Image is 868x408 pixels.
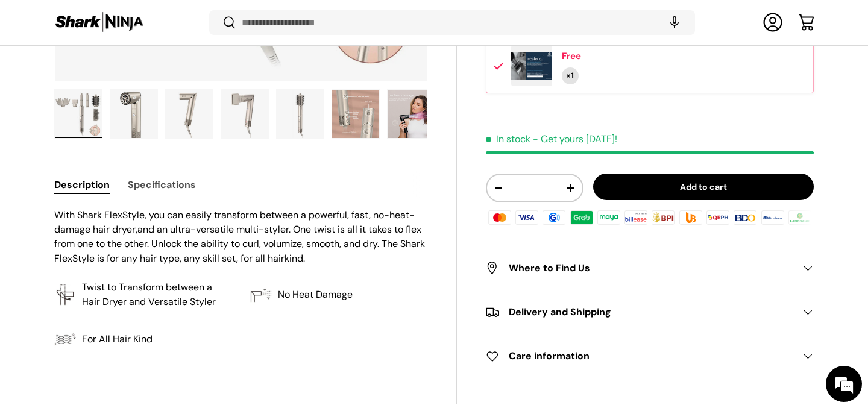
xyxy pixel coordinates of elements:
[541,209,567,227] img: gcash
[650,209,676,227] img: bpi
[486,335,814,378] summary: Care information
[486,133,530,145] span: In stock
[655,10,694,36] speech-search-button: Search by voice
[732,209,758,227] img: bdo
[596,209,622,227] img: maya
[514,209,540,227] img: visa
[54,11,145,34] img: Shark Ninja Philippines
[486,209,513,227] img: master
[6,276,230,318] textarea: Type your message and hit 'Enter'
[70,125,166,247] span: We're online!
[332,90,379,138] img: shark-flexstyle-esential-package-air-dyring-unit-functions-infographic-full-view-sharkninja-phili...
[166,90,213,138] img: Shark FlexStyle - Full Package (HD440SL)
[388,90,435,138] img: shark-flexstyle-esential-package-ho-heat-damage-infographic-full-view-sharkninja-philippines
[568,209,595,227] img: grabpay
[55,90,102,138] img: shark-flexstyle-full-package-what's-in-the-box-full-view-sharkninja-philippines
[110,90,157,138] img: shark-flexstyle-esential-package-air-drying-unit-full-view-sharkninja-philippines
[787,209,813,227] img: landbank
[486,306,794,320] h2: Delivery and Shipping
[759,209,785,227] img: metrobank
[562,67,579,84] div: Quantity
[63,67,203,83] div: Chat with us now
[486,350,794,364] h2: Care information
[82,280,231,309] p: Twist to Transform between a Hair Dryer and Versatile Styler
[198,6,227,35] div: Minimize live chat window
[593,174,814,201] button: Add to cart
[54,208,427,266] p: With Shark FlexStyle, you can easily transform between a powerful, fast, no-heat-damage hair drye...
[623,209,649,227] img: billease
[278,287,353,302] p: No Heat Damage
[486,291,814,334] summary: Delivery and Shipping
[128,171,196,198] button: Specifications
[221,90,268,138] img: shark-flexstyle-esential-package-air-drying-with-styling-concentrator-unit-left-side-view-sharkni...
[486,262,794,276] h2: Where to Find Us
[562,51,581,63] div: Free
[82,332,153,347] p: For All Hair Kind
[533,133,617,145] p: - Get yours [DATE]!
[277,90,324,138] img: Shark FlexStyle - Full Package (HD440SL)
[678,209,704,227] img: ubp
[54,171,110,198] button: Description
[705,209,731,227] img: qrph
[486,247,814,290] summary: Where to Find Us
